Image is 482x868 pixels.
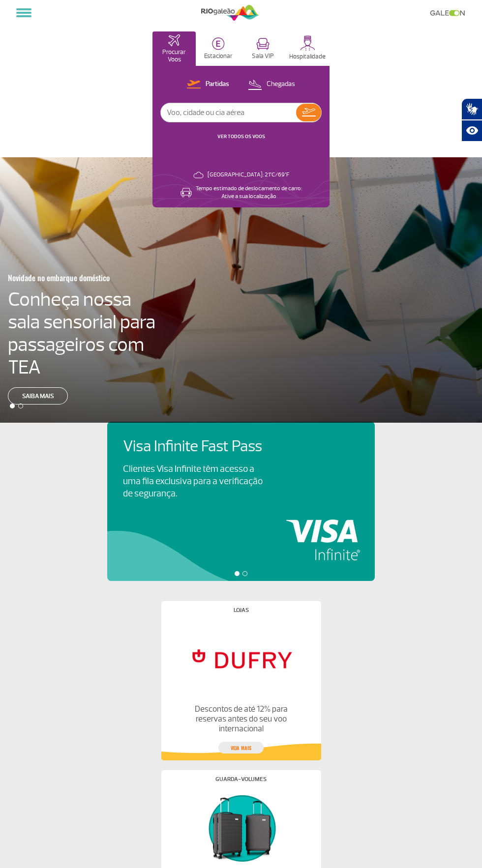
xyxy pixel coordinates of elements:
p: Clientes Visa Infinite têm acesso a uma fila exclusiva para a verificação de segurança. [123,463,263,500]
p: Chegadas [267,80,295,89]
p: Descontos de até 12% para reservas antes do seu voo internacional [187,704,295,734]
p: Estacionar [204,53,233,60]
div: Plugin de acessibilidade da Hand Talk. [461,98,482,142]
p: [GEOGRAPHIC_DATA]: 21°C/69°F [208,171,289,179]
img: vipRoom.svg [256,38,270,50]
button: Abrir recursos assistivos. [461,120,482,142]
p: Sala VIP [252,53,274,60]
h4: Lojas [234,608,249,613]
img: airplaneHomeActive.svg [168,34,180,46]
p: Partidas [206,80,229,89]
button: Partidas [184,78,232,91]
p: Hospitalidade [289,53,326,60]
h4: Conheça nossa sala sensorial para passageiros com TEA [8,288,164,378]
img: hospitality.svg [300,35,315,51]
img: Lojas [187,621,295,696]
button: Chegadas [245,78,298,91]
a: Saiba mais [8,387,68,405]
h4: Visa Infinite Fast Pass [123,437,279,456]
p: Procurar Voos [157,49,191,63]
button: VER TODOS OS VOOS [214,133,268,141]
button: Sala VIP [241,31,284,66]
h4: Guarda-volumes [215,777,267,782]
img: Guarda-volumes [187,790,295,866]
h3: Novidade no embarque doméstico [8,267,172,288]
button: Abrir tradutor de língua de sinais. [461,98,482,120]
a: Visa Infinite Fast PassClientes Visa Infinite têm acesso a uma fila exclusiva para a verificação ... [123,437,359,500]
button: Procurar Voos [152,31,196,66]
button: Estacionar [197,31,240,66]
img: carParkingHome.svg [212,37,225,50]
input: Voo, cidade ou cia aérea [161,103,296,122]
a: veja mais [218,742,264,753]
p: Tempo estimado de deslocamento de carro: Ative a sua localização [196,185,302,201]
button: Hospitalidade [285,31,330,66]
a: VER TODOS OS VOOS [217,133,265,140]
